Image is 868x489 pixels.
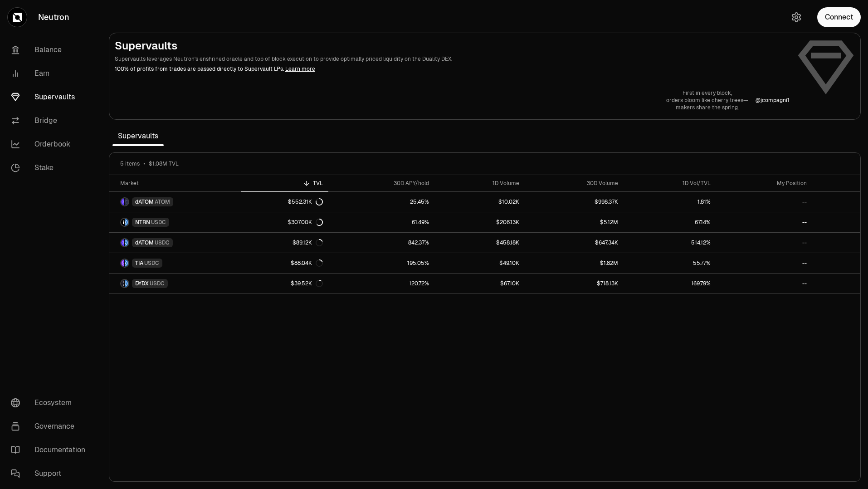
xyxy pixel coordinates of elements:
a: $10.02K [434,192,525,212]
span: TIA [135,259,143,267]
a: DYDX LogoUSDC LogoDYDXUSDC [109,274,241,293]
span: USDC [150,280,165,287]
div: $88.04K [291,259,323,267]
div: $89.12K [293,239,323,246]
div: 1D Vol/TVL [629,180,711,187]
a: 120.72% [328,274,435,293]
a: NTRN LogoUSDC LogoNTRNUSDC [109,212,241,232]
p: 100% of profits from trades are passed directly to Supervault LPs. [115,65,790,73]
img: ATOM Logo [125,198,128,205]
a: Learn more [285,65,315,73]
a: $1.82M [525,253,624,273]
div: TVL [246,180,323,187]
p: Supervaults leverages Neutron's enshrined oracle and top of block execution to provide optimally ... [115,55,790,63]
div: 1D Volume [440,180,519,187]
a: 25.45% [328,192,435,212]
div: Market [120,180,235,187]
img: TIA Logo [121,259,124,267]
a: dATOM LogoUSDC LogodATOMUSDC [109,233,241,253]
span: DYDX [135,280,149,287]
span: USDC [151,219,166,226]
span: USDC [155,239,170,246]
a: @jcompagni1 [756,97,790,104]
a: $39.52K [241,274,328,293]
a: $89.12K [241,233,328,253]
p: @ jcompagni1 [756,97,790,104]
a: $998.37K [525,192,624,212]
a: Supervaults [4,85,98,109]
a: 842.37% [328,233,435,253]
a: -- [716,253,812,273]
a: -- [716,233,812,253]
a: 514.12% [624,233,716,253]
a: $5.12M [525,212,624,232]
a: $647.34K [525,233,624,253]
img: DYDX Logo [121,280,124,287]
img: NTRN Logo [121,219,124,226]
a: Support [4,462,98,485]
span: ATOM [155,198,170,205]
a: 61.49% [328,212,435,232]
span: dATOM [135,198,154,205]
span: $1.08M TVL [149,160,179,167]
a: Bridge [4,109,98,132]
p: orders bloom like cherry trees— [666,97,748,104]
a: $307.00K [241,212,328,232]
a: $67.10K [434,274,525,293]
img: USDC Logo [125,239,128,246]
img: dATOM Logo [121,198,124,205]
a: -- [716,192,812,212]
a: 195.05% [328,253,435,273]
a: Documentation [4,438,98,462]
button: Connect [817,7,861,27]
div: $307.00K [288,219,323,226]
p: First in every block, [666,89,748,97]
span: NTRN [135,219,150,226]
span: Supervaults [112,127,164,145]
a: -- [716,212,812,232]
h2: Supervaults [115,39,790,53]
div: 30D APY/hold [334,180,429,187]
a: Orderbook [4,132,98,156]
div: My Position [722,180,807,187]
a: $552.31K [241,192,328,212]
a: 67.14% [624,212,716,232]
a: TIA LogoUSDC LogoTIAUSDC [109,253,241,273]
a: 169.79% [624,274,716,293]
img: USDC Logo [125,259,128,267]
a: 55.77% [624,253,716,273]
a: 1.81% [624,192,716,212]
div: $39.52K [291,280,323,287]
p: makers share the spring. [666,104,748,111]
span: dATOM [135,239,154,246]
img: USDC Logo [125,219,128,226]
a: Governance [4,415,98,438]
a: First in every block,orders bloom like cherry trees—makers share the spring. [666,89,748,111]
a: Ecosystem [4,391,98,415]
a: Stake [4,156,98,180]
span: 5 items [120,160,140,167]
a: $718.13K [525,274,624,293]
a: -- [716,274,812,293]
img: USDC Logo [125,280,128,287]
a: $49.10K [434,253,525,273]
a: dATOM LogoATOM LogodATOMATOM [109,192,241,212]
span: USDC [144,259,159,267]
div: 30D Volume [530,180,618,187]
img: dATOM Logo [121,239,124,246]
a: Balance [4,38,98,62]
a: $458.18K [434,233,525,253]
a: $88.04K [241,253,328,273]
div: $552.31K [288,198,323,205]
a: $206.13K [434,212,525,232]
a: Earn [4,62,98,85]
